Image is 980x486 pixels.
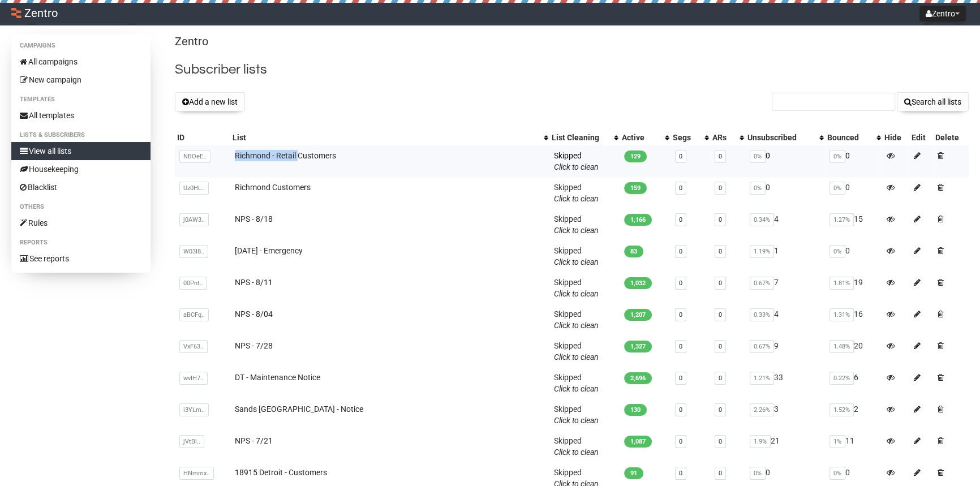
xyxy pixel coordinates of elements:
th: Delete: No sort applied, sorting is disabled [933,130,969,145]
a: DT - Maintenance Notice [235,373,320,382]
span: Skipped [554,373,599,393]
td: 19 [825,272,882,304]
a: 0 [679,279,682,287]
a: Click to clean [554,162,599,171]
a: NPS - 8/18 [235,214,273,223]
th: List Cleaning: No sort applied, activate to apply an ascending sort [549,130,620,145]
td: 0 [745,145,824,177]
span: Uz0HL.. [179,182,209,195]
span: HNmmx.. [179,467,214,480]
a: 0 [719,375,722,382]
div: ID [177,132,227,143]
span: aBCFq.. [179,308,209,321]
a: 0 [679,343,682,350]
span: j0AW3.. [179,213,209,226]
a: Richmond - Retail Customers [235,151,336,160]
td: 4 [745,209,824,240]
a: Sands [GEOGRAPHIC_DATA] - Notice [235,405,363,414]
td: 21 [745,431,824,462]
a: 0 [679,438,682,445]
div: Segs [673,132,699,143]
span: 0% [750,182,766,195]
a: Click to clean [554,384,599,393]
a: 18915 Detroit - Customers [235,468,327,477]
span: 1.21% [750,372,774,385]
td: 1 [745,240,824,272]
span: wvIH7.. [179,372,208,385]
a: Rules [11,214,151,232]
a: NPS - 7/28 [235,341,273,350]
th: Unsubscribed: No sort applied, activate to apply an ascending sort [745,130,824,145]
td: 3 [745,399,824,431]
th: ARs: No sort applied, activate to apply an ascending sort [710,130,745,145]
td: 0 [745,177,824,209]
th: Hide: No sort applied, sorting is disabled [882,130,909,145]
td: 6 [825,367,882,399]
a: Blacklist [11,178,151,196]
a: [DATE] - Emergency [235,246,303,255]
span: 0% [829,245,845,258]
a: 0 [719,470,722,477]
span: 0% [829,182,845,195]
div: Bounced [827,132,871,143]
td: 0 [825,240,882,272]
td: 2 [825,399,882,431]
a: 0 [679,248,682,255]
li: Campaigns [11,39,151,53]
span: Skipped [554,436,599,457]
th: ID: No sort applied, sorting is disabled [175,130,230,145]
span: 1,327 [624,341,652,352]
td: 0 [825,145,882,177]
a: 0 [719,279,722,287]
span: 129 [624,150,647,162]
td: 7 [745,272,824,304]
span: W03I8.. [179,245,208,258]
td: 33 [745,367,824,399]
a: NPS - 8/04 [235,309,273,319]
a: Click to clean [554,289,599,298]
span: jVtBl.. [179,435,204,448]
span: 1,032 [624,277,652,289]
a: 0 [679,470,682,477]
a: 0 [719,438,722,445]
th: List: No sort applied, activate to apply an ascending sort [230,130,549,145]
a: 0 [719,216,722,223]
a: 0 [679,406,682,414]
a: 0 [679,153,682,160]
a: 0 [679,216,682,223]
a: Click to clean [554,416,599,425]
a: Richmond Customers [235,183,311,192]
span: Skipped [554,405,599,425]
span: 159 [624,182,647,194]
div: Unsubscribed [747,132,813,143]
th: Bounced: No sort applied, activate to apply an ascending sort [825,130,882,145]
div: Active [622,132,659,143]
td: 16 [825,304,882,336]
a: 0 [719,184,722,192]
li: Lists & subscribers [11,128,151,142]
span: 1.31% [829,308,854,321]
td: 4 [745,304,824,336]
div: Delete [935,132,966,143]
span: 0.67% [750,277,774,290]
span: 1.27% [829,213,854,226]
span: Skipped [554,151,599,171]
td: 20 [825,336,882,367]
div: ARs [712,132,734,143]
div: List [233,132,538,143]
a: 0 [679,311,682,319]
div: Edit [912,132,931,143]
button: Add a new list [175,92,245,111]
span: 1.48% [829,340,854,353]
span: Skipped [554,309,599,330]
img: 1.png [11,8,22,18]
a: Click to clean [554,448,599,457]
span: 0.33% [750,308,774,321]
td: 15 [825,209,882,240]
a: Click to clean [554,257,599,266]
span: 0.22% [829,372,854,385]
h2: Subscriber lists [175,59,969,80]
span: 1,166 [624,214,652,226]
span: 0.67% [750,340,774,353]
div: List Cleaning [552,132,608,143]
